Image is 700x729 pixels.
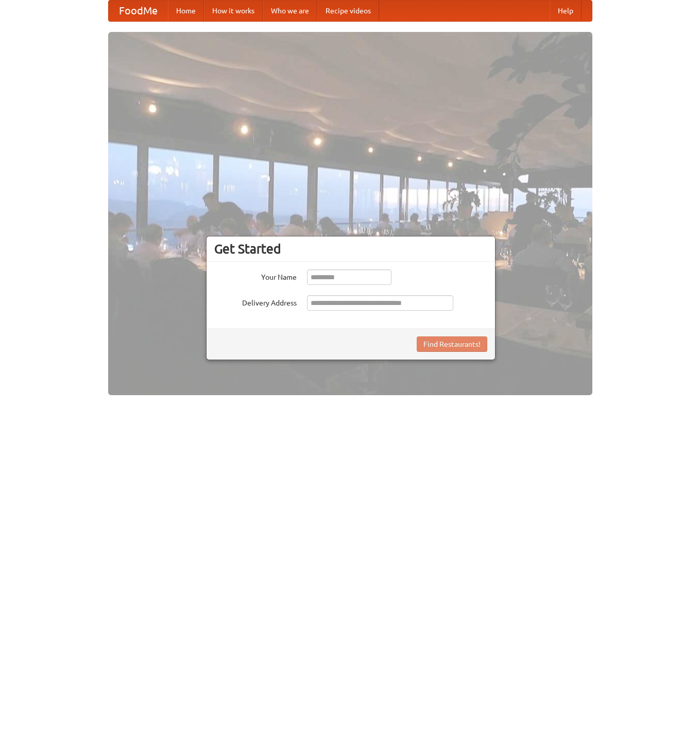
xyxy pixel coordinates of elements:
[214,295,297,308] label: Delivery Address
[317,1,379,21] a: Recipe videos
[263,1,317,21] a: Who we are
[550,1,582,21] a: Help
[214,269,297,282] label: Your Name
[214,241,487,257] h3: Get Started
[417,336,487,352] button: Find Restaurants!
[204,1,263,21] a: How it works
[109,1,168,21] a: FoodMe
[168,1,204,21] a: Home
